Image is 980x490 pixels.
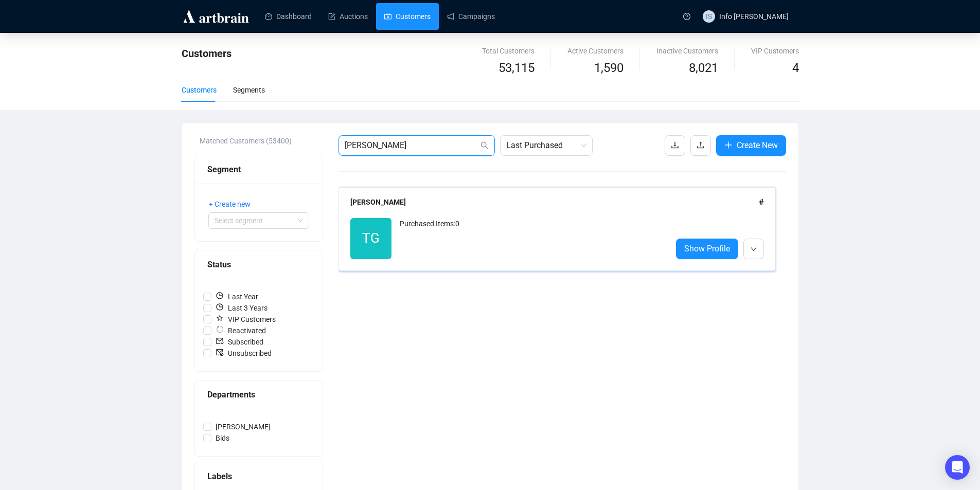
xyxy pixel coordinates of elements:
span: Last Year [211,291,262,302]
span: + Create new [209,198,251,210]
span: IS [706,11,712,22]
button: + Create new [208,196,259,212]
span: Bids [211,432,234,444]
a: Show Profile [676,239,738,259]
span: down [751,246,757,252]
div: Purchased Items: 0 [400,218,664,259]
div: Inactive Customers [656,45,718,57]
div: Customers [182,84,217,96]
span: # [759,197,764,207]
a: Auctions [328,3,368,30]
span: Customers [182,47,231,60]
span: upload [697,141,705,149]
div: Segment [207,163,310,176]
span: Info [PERSON_NAME] [719,12,789,21]
div: Labels [207,470,310,483]
span: download [671,141,679,149]
a: Campaigns [447,3,495,30]
input: Search Customer... [345,139,478,152]
span: [PERSON_NAME] [211,421,275,432]
span: Last 3 Years [211,302,272,314]
a: Customers [384,3,431,30]
span: Last Purchased [506,136,586,155]
div: [PERSON_NAME] [350,196,759,208]
span: 4 [792,61,799,75]
span: Reactivated [211,325,270,336]
div: Status [207,258,310,271]
div: Open Intercom Messenger [945,455,970,480]
span: 53,115 [498,59,534,78]
span: TG [362,228,380,249]
span: Subscribed [211,336,268,348]
span: question-circle [683,13,690,20]
span: Show Profile [684,242,730,255]
span: 8,021 [689,59,718,78]
a: Dashboard [265,3,312,30]
div: VIP Customers [751,45,799,57]
div: Segments [233,84,265,96]
div: Total Customers [482,45,534,57]
span: Create New [737,139,778,152]
span: VIP Customers [211,314,280,325]
span: 1,590 [594,59,623,78]
div: Matched Customers (53400) [200,135,323,147]
a: [PERSON_NAME]#TGPurchased Items:0Show Profile [338,187,786,271]
div: Active Customers [567,45,623,57]
span: plus [724,141,733,149]
div: Departments [207,388,310,401]
span: search [480,141,489,150]
button: Create New [716,135,786,156]
img: logo [182,8,251,25]
span: Unsubscribed [211,348,276,359]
